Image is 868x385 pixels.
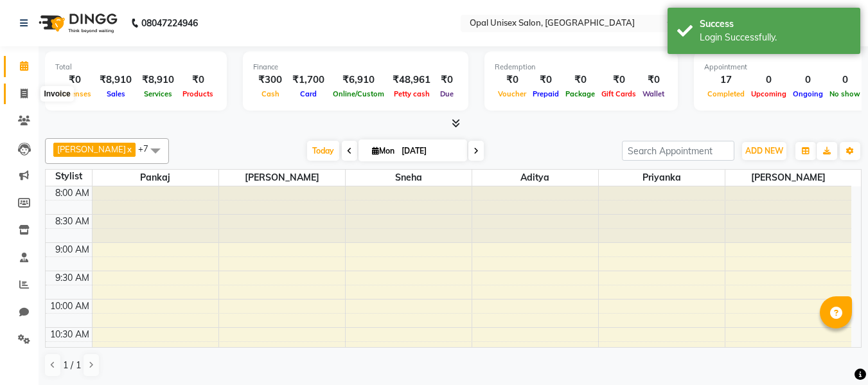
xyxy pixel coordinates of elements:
input: 2025-09-01 [398,141,462,161]
span: Aditya [472,170,598,186]
span: +7 [138,143,158,154]
span: Products [179,89,217,98]
span: Ongoing [790,89,826,98]
span: [PERSON_NAME] [219,170,345,186]
span: Voucher [495,89,529,98]
div: ₹0 [562,73,598,87]
input: Search Appointment [622,141,734,161]
span: Prepaid [529,89,562,98]
span: Completed [704,89,748,98]
span: Wallet [639,89,668,98]
div: Redemption [495,62,668,73]
span: Petty cash [391,89,433,98]
div: ₹0 [179,73,217,87]
div: 10:30 AM [48,328,92,341]
span: Sneha [346,170,472,186]
span: Due [437,89,457,98]
span: Mon [369,146,398,156]
div: ₹0 [529,73,562,87]
div: Appointment [704,62,864,73]
div: 9:30 AM [53,271,92,285]
span: Services [141,89,175,98]
span: Card [297,89,320,98]
div: ₹8,910 [94,73,137,87]
span: No show [826,89,864,98]
div: 8:30 AM [53,215,92,228]
div: ₹8,910 [137,73,179,87]
b: 08047224946 [141,5,198,41]
div: Invoice [40,86,73,102]
a: x [126,144,132,154]
div: ₹300 [253,73,287,87]
div: ₹0 [639,73,668,87]
div: ₹0 [598,73,639,87]
div: ₹48,961 [387,73,436,87]
span: Priyanka [599,170,725,186]
button: ADD NEW [742,142,786,160]
div: 0 [790,73,826,87]
span: [PERSON_NAME] [725,170,852,186]
span: Pankaj [93,170,218,186]
span: 1 / 1 [63,359,81,372]
span: Gift Cards [598,89,639,98]
span: Upcoming [748,89,790,98]
div: 17 [704,73,748,87]
div: Finance [253,62,458,73]
span: Today [307,141,339,161]
span: Sales [103,89,128,98]
span: ADD NEW [745,146,783,156]
div: 0 [826,73,864,87]
div: 9:00 AM [53,243,92,256]
div: 0 [748,73,790,87]
img: logo [33,5,121,41]
div: 10:00 AM [48,300,92,313]
div: 8:00 AM [53,186,92,200]
span: Cash [258,89,283,98]
div: ₹6,910 [330,73,387,87]
span: [PERSON_NAME] [57,144,126,154]
div: Stylist [46,170,92,183]
span: Online/Custom [330,89,387,98]
span: Package [562,89,598,98]
div: ₹1,700 [287,73,330,87]
div: Total [55,62,217,73]
div: ₹0 [495,73,529,87]
div: ₹0 [436,73,458,87]
div: ₹0 [55,73,94,87]
div: Login Successfully. [700,31,851,44]
div: Success [700,17,851,31]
